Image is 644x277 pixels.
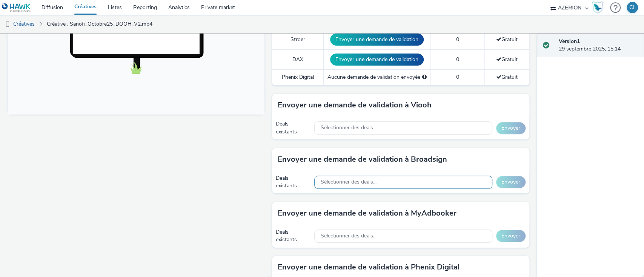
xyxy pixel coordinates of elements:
button: Envoyer une demande de validation [330,54,424,66]
td: Stroer [272,30,323,50]
a: Créative : Sanofi_Octobre25_DOOH_V2.mp4 [43,15,156,33]
span: Sélectionner des deals... [320,233,376,239]
span: Sélectionner des deals... [320,179,376,185]
span: 0 [456,73,459,81]
h3: Envoyer une demande de validation à Phenix Digital [278,262,460,273]
h3: Envoyer une demande de validation à MyAdbooker [278,208,456,219]
strong: Version 1 [559,38,580,45]
div: Deals existants [276,174,310,190]
td: DAX [272,50,323,70]
h3: Envoyer une demande de validation à Viooh [278,99,432,111]
button: Envoyer [496,176,526,188]
button: Envoyer une demande de validation [330,34,424,46]
div: Deals existants [276,120,310,136]
div: Sélectionnez un deal ci-dessous et cliquez sur Envoyer pour envoyer une demande de validation à P... [422,73,427,81]
div: Aucune demande de validation envoyée [327,73,427,81]
button: Envoyer [496,230,526,242]
div: 29 septembre 2025, 15:14 [559,38,638,53]
h3: Envoyer une demande de validation à Broadsign [278,154,447,165]
span: Gratuit [496,73,518,81]
td: Phenix Digital [272,70,323,85]
span: Gratuit [496,36,518,43]
img: undefined Logo [2,3,31,12]
span: 0 [456,36,459,43]
a: Hawk Academy [592,2,606,14]
span: 0 [456,56,459,63]
div: Deals existants [276,228,310,244]
img: dooh [4,21,11,28]
div: CL [629,2,636,13]
span: Sélectionner des deals... [320,125,376,131]
button: Envoyer [496,122,526,134]
img: Hawk Academy [592,2,603,14]
span: Gratuit [496,56,518,63]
